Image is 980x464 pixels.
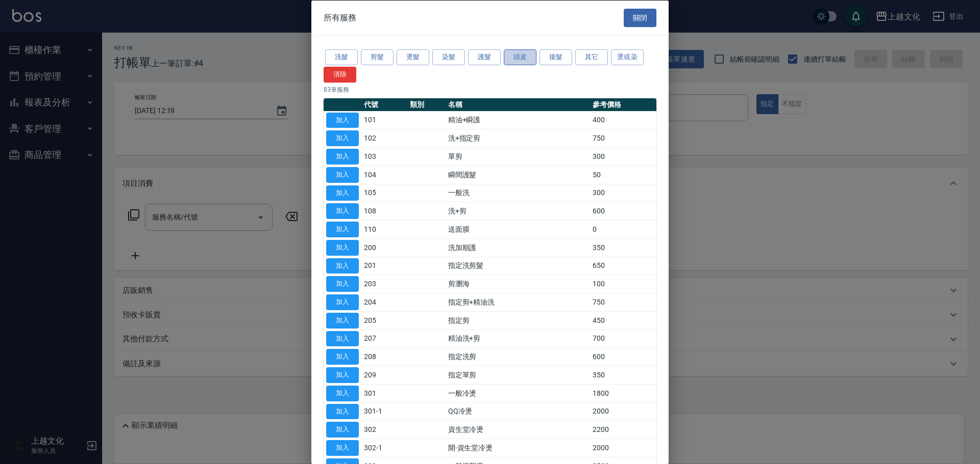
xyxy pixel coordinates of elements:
[325,49,358,65] button: 洗髮
[446,166,591,184] td: 瞬間護髮
[446,420,591,439] td: 資生堂冷燙
[468,49,501,65] button: 護髮
[590,420,656,439] td: 2200
[432,49,465,65] button: 染髮
[590,202,656,220] td: 600
[326,130,359,146] button: 加入
[590,275,656,293] td: 100
[590,166,656,184] td: 50
[326,239,359,255] button: 加入
[326,167,359,182] button: 加入
[590,257,656,275] td: 650
[446,257,591,275] td: 指定洗剪髮
[361,420,407,439] td: 302
[446,384,591,402] td: 一般冷燙
[361,330,407,348] td: 207
[575,49,608,65] button: 其它
[446,330,591,348] td: 精油洗+剪
[361,49,394,65] button: 剪髮
[446,184,591,202] td: 一般洗
[326,440,359,456] button: 加入
[361,184,407,202] td: 105
[361,347,407,366] td: 208
[361,275,407,293] td: 203
[590,98,656,111] th: 參考價格
[361,147,407,166] td: 103
[446,111,591,129] td: 精油+瞬護
[361,202,407,220] td: 108
[446,275,591,293] td: 剪瀏海
[611,49,644,65] button: 燙或染
[446,238,591,257] td: 洗加順護
[446,366,591,384] td: 指定單剪
[326,276,359,292] button: 加入
[326,331,359,346] button: 加入
[446,402,591,421] td: QQ冷燙
[326,294,359,310] button: 加入
[326,222,359,237] button: 加入
[446,202,591,220] td: 洗+剪
[590,111,656,129] td: 400
[361,238,407,257] td: 200
[540,49,572,65] button: 接髮
[407,98,446,111] th: 類別
[361,384,407,402] td: 301
[361,129,407,147] td: 102
[590,129,656,147] td: 750
[326,403,359,419] button: 加入
[361,257,407,275] td: 201
[326,422,359,438] button: 加入
[446,311,591,330] td: 指定剪
[590,330,656,348] td: 700
[504,49,536,65] button: 頭皮
[624,8,656,27] button: 關閉
[590,366,656,384] td: 350
[446,347,591,366] td: 指定洗剪
[446,220,591,238] td: 送面膜
[361,311,407,330] td: 205
[324,85,656,94] p: 83 筆服務
[361,402,407,421] td: 301-1
[590,293,656,311] td: 750
[446,439,591,457] td: 開-資生堂冷燙
[326,312,359,328] button: 加入
[361,293,407,311] td: 204
[361,166,407,184] td: 104
[326,203,359,219] button: 加入
[446,293,591,311] td: 指定剪+精油洗
[446,147,591,166] td: 單剪
[590,147,656,166] td: 300
[326,258,359,274] button: 加入
[361,439,407,457] td: 302-1
[361,366,407,384] td: 209
[397,49,429,65] button: 燙髮
[590,220,656,238] td: 0
[361,111,407,129] td: 101
[326,367,359,383] button: 加入
[590,402,656,421] td: 2000
[326,185,359,201] button: 加入
[326,112,359,128] button: 加入
[446,129,591,147] td: 洗+指定剪
[324,12,356,22] span: 所有服務
[590,439,656,457] td: 2000
[361,98,407,111] th: 代號
[590,384,656,402] td: 1800
[326,349,359,365] button: 加入
[590,238,656,257] td: 350
[326,149,359,165] button: 加入
[361,220,407,238] td: 110
[446,98,591,111] th: 名稱
[326,385,359,401] button: 加入
[324,66,356,82] button: 清除
[590,311,656,330] td: 450
[590,347,656,366] td: 600
[590,184,656,202] td: 300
